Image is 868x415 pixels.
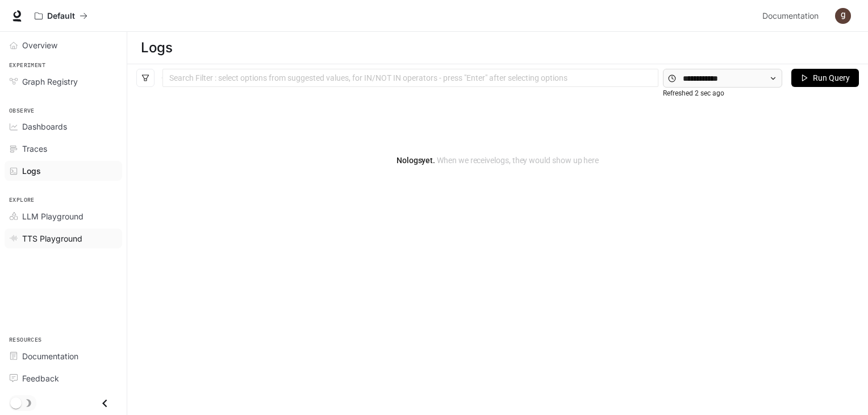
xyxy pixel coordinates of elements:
span: Run Query [813,72,850,84]
h1: Logs [141,36,172,59]
span: Documentation [762,9,819,23]
a: Graph Registry [5,72,122,92]
span: TTS Playground [22,233,82,244]
a: TTS Playground [5,229,122,248]
span: Graph Registry [22,76,78,88]
a: Dashboards [5,117,122,136]
span: Traces [22,143,47,155]
button: filter [136,69,155,87]
a: Documentation [5,346,122,366]
span: Dark mode toggle [10,396,22,409]
p: Default [47,11,75,21]
a: LLM Playground [5,206,122,226]
span: Dashboards [22,121,67,132]
article: No logs yet. [397,154,599,167]
img: User avatar [835,8,851,24]
span: LLM Playground [22,210,84,222]
span: Documentation [22,350,78,362]
a: Overview [5,35,122,55]
a: Documentation [758,5,827,27]
article: Refreshed 2 sec ago [663,88,724,99]
span: Logs [22,165,41,177]
a: Feedback [5,368,122,388]
span: filter [141,74,149,82]
a: Traces [5,139,122,159]
button: All workspaces [30,5,93,27]
span: When we receive logs , they would show up here [435,156,599,165]
a: Logs [5,161,122,181]
span: Feedback [22,372,59,384]
span: Overview [22,39,57,51]
button: Close drawer [92,392,118,415]
button: Run Query [791,69,859,87]
button: User avatar [832,5,854,27]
